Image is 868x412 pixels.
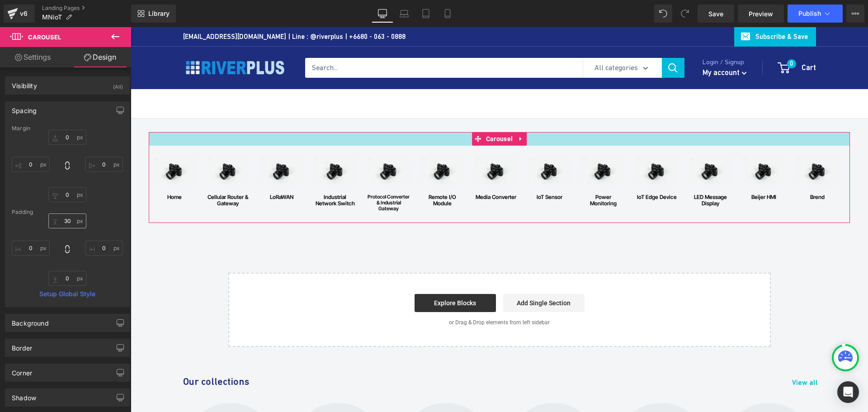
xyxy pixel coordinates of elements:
div: Power Monitoring [451,167,494,180]
div: IoT Edge Device [505,167,547,173]
h2: Our collections [52,347,119,362]
input: 0 [12,157,50,172]
input: 0 [48,271,86,286]
div: Beijer HMI [612,167,655,173]
div: (All) [113,77,123,92]
span: Login / Signup [572,28,616,41]
a: Tablet [415,5,437,23]
a: View all [661,349,697,362]
a: Laptop [393,5,415,23]
a: v6 [4,5,35,23]
a: Design [67,47,133,67]
a: 0 Cart [648,33,685,48]
input: Search... [175,31,452,51]
div: Border [12,339,32,352]
input: 0 [48,187,86,202]
button: Publish [788,5,843,23]
span: Preview [749,9,773,19]
a: New Library [131,5,176,23]
div: Margin [12,125,123,132]
a: Setup Global Style [12,290,123,298]
a: Expand / Collapse [384,105,396,118]
div: Open Intercom Messenger [837,381,859,403]
div: Background [12,314,49,327]
a: Landing Pages [42,5,131,12]
div: Media Converter [344,167,387,173]
div: Spacing [12,102,37,114]
span: MNioT [42,14,62,21]
span: Library [148,9,170,18]
div: Padding [12,209,123,215]
a: Mobile [437,5,458,23]
span: Save [708,9,723,19]
a: Preview [738,5,784,23]
span: Carousel [353,105,384,118]
div: Brend [665,167,708,173]
button: Undo [654,5,672,23]
input: 0 [85,157,123,172]
div: Remote I/O Module [291,167,333,180]
div: Visibility [12,77,37,90]
a: Desktop [372,5,393,23]
span: Carousel [28,33,61,41]
img: Riverplus [52,31,156,50]
input: 0 [48,130,86,145]
span: Publish [798,10,821,17]
span: Cart [671,36,685,45]
div: Shadow [12,389,36,402]
a: My account [572,38,616,53]
span: 0 [656,32,665,41]
button: Redo [676,5,694,23]
div: industrial network switch [184,167,226,180]
input: 0 [48,213,86,228]
div: home [23,167,65,173]
p: or Drag & Drop elements from left sidebar [112,292,626,298]
div: LoRaWAN [130,167,172,173]
div: LED Message Display [558,167,601,180]
input: 0 [85,241,123,256]
button: Search [531,31,554,51]
a: Explore Blocks [284,267,365,285]
input: 0 [12,241,50,256]
div: v6 [18,8,29,19]
a: Add Single Section [373,267,454,285]
div: Corner [12,364,32,377]
div: Cellular Router & Gateway [76,167,119,180]
div: IoT Sensor [398,167,440,173]
div: Protocol Converter & Industrial Gateway [237,167,279,185]
button: More [846,5,864,23]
